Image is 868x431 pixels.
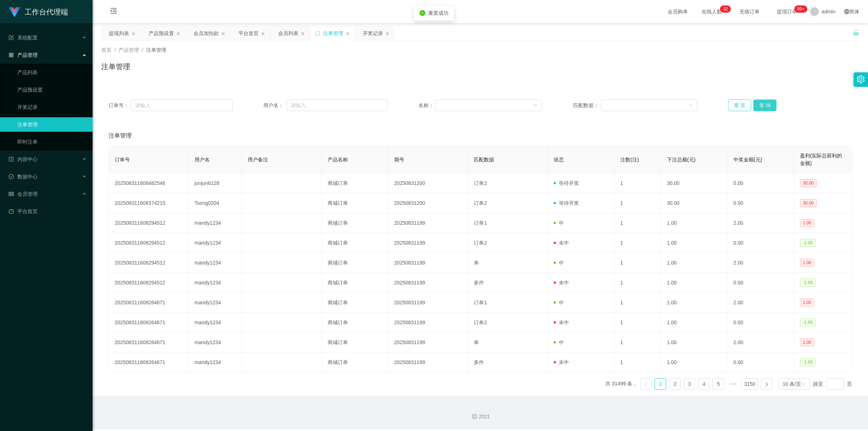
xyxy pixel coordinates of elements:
[9,174,14,179] i: 图标: check-circle-o
[345,31,350,36] i: 图标: close
[428,10,448,16] span: 重置成功
[109,193,189,213] td: 202508311608374215
[149,26,174,40] div: 产品预设置
[25,0,68,24] h1: 工作台代理端
[385,31,390,36] i: 图标: close
[614,213,661,233] td: 1
[195,157,210,162] span: 用户名
[554,260,564,266] span: 中
[322,352,388,372] td: 商城订单
[388,333,468,352] td: 20250831199
[794,5,807,13] sup: 1039
[221,31,225,36] i: 图标: close
[98,413,862,421] div: 2021
[176,31,180,36] i: 图标: close
[554,300,564,305] span: 中
[728,100,751,111] button: 重 置
[474,260,479,266] span: 单
[554,240,569,246] span: 未中
[388,213,468,233] td: 20250831199
[109,233,189,253] td: 202508311608294512
[661,333,728,352] td: 1.00
[394,157,404,162] span: 期号
[474,300,487,305] span: 订单1
[728,213,794,233] td: 2.00
[388,313,468,333] td: 20250831199
[109,293,189,313] td: 202508311608264671
[388,293,468,313] td: 20250831199
[189,293,242,313] td: mandy1234
[661,173,728,193] td: 30.00
[322,173,388,193] td: 商城订单
[761,378,773,390] li: 下一页
[661,293,728,313] td: 1.00
[728,293,794,313] td: 2.00
[189,253,242,273] td: mandy1234
[189,352,242,372] td: mandy1234
[474,280,484,286] span: 多件
[17,135,87,149] a: 即时注单
[109,273,189,293] td: 202508311608294512
[109,253,189,273] td: 202508311608294512
[286,100,387,111] input: 请输入
[684,378,695,390] li: 3
[614,293,661,313] td: 1
[800,338,814,346] span: 1.00
[323,26,343,40] div: 注单管理
[109,173,189,193] td: 202508311608482546
[9,7,20,17] img: logo.9652507e.png
[726,5,728,13] p: 2
[554,157,564,162] span: 状态
[101,0,126,24] i: 图标: menu-fold
[783,379,801,389] div: 10 条/页
[640,378,652,390] li: 上一页
[614,313,661,333] td: 1
[9,156,38,162] span: 内容中心
[720,5,731,13] sup: 32
[189,233,242,253] td: mandy1234
[109,352,189,372] td: 202508311608264671
[322,213,388,233] td: 商城订单
[388,233,468,253] td: 20250831199
[109,131,132,140] span: 注单管理
[9,191,14,197] i: 图标: table
[655,378,666,390] li: 1
[474,339,479,345] span: 单
[800,299,814,307] span: 1.00
[322,273,388,293] td: 商城订单
[698,9,726,14] span: 在线人数
[554,359,569,365] span: 未中
[193,26,219,40] div: 会员加扣款
[363,26,383,40] div: 开奖记录
[322,333,388,352] td: 商城订单
[131,100,233,111] input: 请输入
[109,213,189,233] td: 202508311608294512
[765,382,769,386] i: 图标: right
[315,31,320,36] i: 图标: sync
[800,279,816,287] span: -1.00
[474,200,487,206] span: 订单2
[727,378,739,390] span: •••
[301,31,305,36] i: 图标: close
[261,31,265,36] i: 图标: close
[614,273,661,293] td: 1
[474,180,487,186] span: 订单2
[727,378,739,390] li: 向后 5 页
[655,379,666,389] a: 1
[773,9,801,14] span: 提现订单
[328,157,348,162] span: 产品名称
[322,253,388,273] td: 商城订单
[9,35,14,40] i: 图标: form
[661,352,728,372] td: 1.00
[189,333,242,352] td: mandy1234
[661,193,728,213] td: 30.00
[684,379,695,389] a: 3
[189,173,242,193] td: junjun6128
[605,378,638,390] li: 共 31499 条，
[388,173,468,193] td: 20250831200
[728,233,794,253] td: 0.00
[614,193,661,213] td: 1
[844,9,849,14] i: 图标: global
[614,173,661,193] td: 1
[728,253,794,273] td: 2.00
